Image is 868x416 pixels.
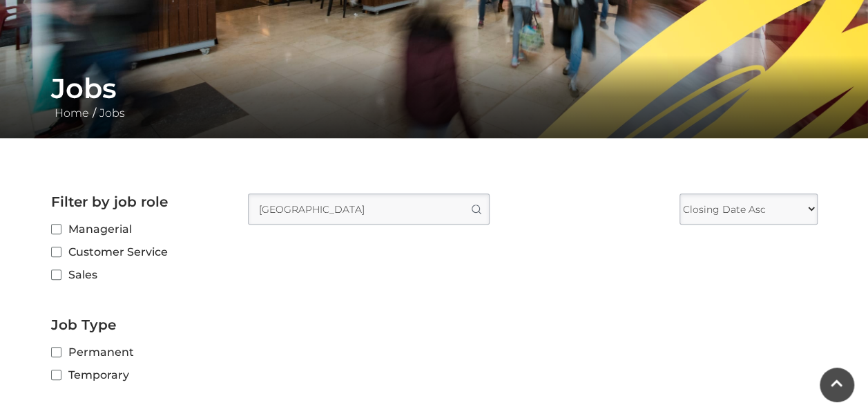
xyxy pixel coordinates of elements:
div: / [41,72,828,122]
label: Customer Service [51,243,227,261]
h1: Jobs [51,72,818,105]
label: Managerial [51,220,227,238]
a: Home [51,106,93,120]
h2: Job Type [51,316,227,333]
label: Permanent [51,343,227,361]
h2: Filter by job role [51,193,227,210]
label: Sales [51,266,227,283]
a: Jobs [96,106,128,120]
label: Temporary [51,366,227,384]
